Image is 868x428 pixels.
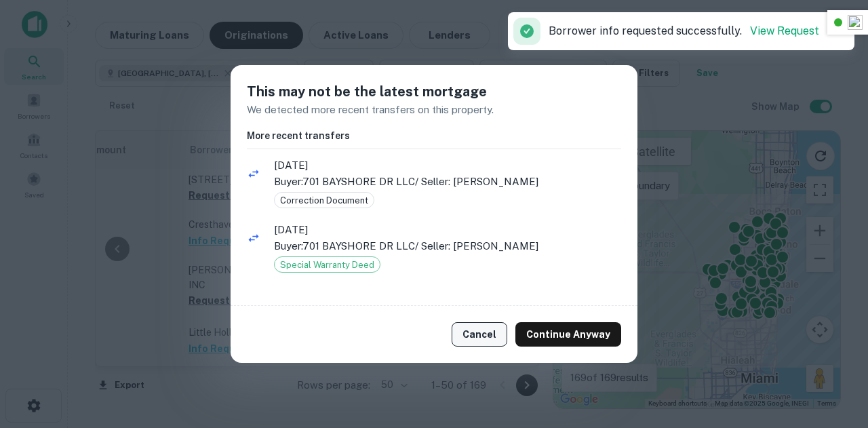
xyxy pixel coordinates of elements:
button: Continue Anyway [515,322,621,347]
p: We detected more recent transfers on this property. [247,102,621,118]
button: Cancel [452,322,507,347]
iframe: Chat Widget [800,319,868,385]
h5: This may not be the latest mortgage [247,81,621,102]
span: [DATE] [274,222,621,238]
p: Buyer: 701 BAYSHORE DR LLC / Seller: [PERSON_NAME] [274,238,621,254]
span: [DATE] [274,157,621,174]
span: Correction Document [275,194,374,208]
div: Correction Document [274,192,374,208]
p: Buyer: 701 BAYSHORE DR LLC / Seller: [PERSON_NAME] [274,174,621,190]
p: Borrower info requested successfully. [549,23,819,39]
h6: More recent transfers [247,128,621,143]
div: Special Warranty Deed [274,256,380,273]
span: Special Warranty Deed [275,258,380,272]
a: View Request [750,24,819,37]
